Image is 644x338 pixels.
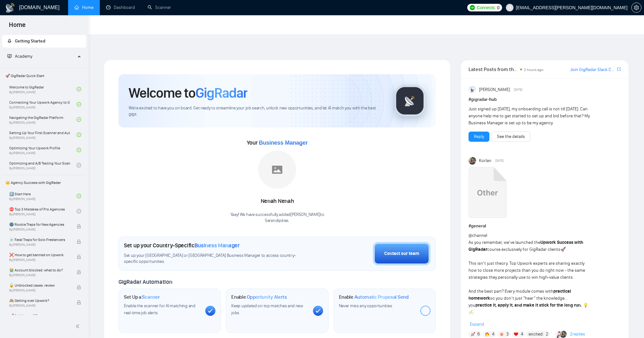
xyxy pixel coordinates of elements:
[9,243,70,247] span: By [PERSON_NAME]
[339,303,393,309] span: Never miss any opportunities.
[469,233,487,238] span: @channel
[230,212,324,224] div: Yaay! We have successfully added [PERSON_NAME] to
[77,209,81,213] span: check-circle
[469,223,621,230] h1: # general
[9,304,70,308] span: By [PERSON_NAME]
[469,86,476,94] img: Anisuzzaman Khan
[9,189,77,203] a: 1️⃣ Start HereBy[PERSON_NAME]
[9,313,70,319] span: 🚀 Sell Yourself First
[77,270,81,274] span: lock
[384,250,419,257] div: Contact our team
[124,253,308,265] span: Set up your [GEOGRAPHIC_DATA] or [GEOGRAPHIC_DATA] Business Manager to access country-specific op...
[9,282,70,289] span: 🔓 Unblocked cases: review
[469,106,590,127] div: Just signed up [DATE], my onboarding call is not till [DATE]. Can anyone help me to get started t...
[479,157,491,164] span: Korlan
[3,69,86,82] span: 🚀 GigRadar Quick Start
[9,237,70,243] span: ☠️ Fatal Traps for Solo Freelancers
[129,105,384,117] span: We're excited to have you on board. Get ready to streamline your job search, unlock new opportuni...
[142,294,160,300] span: Scanner
[9,267,70,273] span: 😭 Account blocked: what to do?
[495,158,504,164] span: [DATE]
[492,132,530,142] button: See the details
[7,39,12,43] span: rocket
[75,323,82,329] span: double-left
[194,242,240,249] span: Business Manager
[9,82,77,96] a: Welcome to GigRadarBy[PERSON_NAME]
[9,128,77,142] a: Setting Up Your First Scanner and Auto-BidderBy[PERSON_NAME]
[9,204,77,218] a: ⛔ Top 3 Mistakes of Pro AgenciesBy[PERSON_NAME]
[528,331,544,338] span: :excited:
[514,87,522,93] span: [DATE]
[9,289,70,292] span: By [PERSON_NAME]
[394,85,426,117] img: gigradar-logo.png
[3,176,86,189] span: 👑 Agency Success with GigRadar
[471,332,475,336] img: 🚀
[469,309,474,315] span: ✍️
[492,331,494,337] span: 4
[258,151,296,189] img: placeholder.png
[77,117,81,122] span: check-circle
[474,133,484,140] a: Reply
[118,278,172,285] span: GigRadar Automation
[7,54,12,58] span: fund-projection-screen
[247,294,287,300] span: Opportunity Alerts
[469,132,489,142] button: Reply
[469,96,621,103] h1: # gigradar-hub
[560,247,566,252] span: 🚀
[77,239,81,244] span: lock
[15,38,45,44] span: Getting Started
[77,300,81,305] span: lock
[230,196,324,207] div: Nenah Nenah
[570,66,616,73] a: Join GigRadar Slack Community
[521,331,523,337] span: 4
[622,316,638,332] iframe: Intercom live chat
[7,54,32,59] span: Academy
[475,302,582,308] strong: practice it, apply it, and make it stick for the long run.
[231,303,303,315] span: Keep updated on top matches and new jobs.
[77,148,81,152] span: check-circle
[230,218,324,224] p: Serendipities .
[77,285,81,289] span: lock
[469,65,518,73] span: Latest Posts from the GigRadar Community
[15,54,32,59] span: Academy
[479,86,510,93] span: [PERSON_NAME]
[354,294,409,300] span: Automatic Proposal Send
[546,331,548,337] span: 2
[9,228,70,231] span: By [PERSON_NAME]
[77,163,81,167] span: check-circle
[617,66,621,72] a: export
[524,68,544,72] span: 2 hours ago
[470,322,484,327] span: Expand
[195,84,247,101] span: GigRadar
[9,158,77,172] a: Optimizing and A/B Testing Your Scanner for Better ResultsBy[PERSON_NAME]
[9,113,77,127] a: Navigating the GigRadar PlatformBy[PERSON_NAME]
[497,133,525,140] a: See the details
[583,302,588,308] span: 💡
[259,140,308,146] span: Business Manager
[124,294,160,300] h1: Set Up a
[485,332,489,336] img: 🔥
[500,332,504,336] img: 💥
[77,255,81,259] span: lock
[339,294,409,300] h1: Enable
[9,143,77,157] a: Optimizing Your Upwork ProfileBy[PERSON_NAME]
[124,242,240,249] h1: Set up your Country-Specific
[77,224,81,229] span: lock
[506,331,509,337] span: 3
[560,331,567,338] img: Korlan
[77,133,81,137] span: check-circle
[247,139,308,146] span: Your
[2,35,86,48] li: Getting Started
[555,331,562,338] img: Sergey
[77,87,81,91] span: check-circle
[9,258,70,262] span: By [PERSON_NAME]
[514,332,518,336] img: ❤️
[77,194,81,198] span: check-circle
[77,102,81,107] span: check-circle
[124,303,195,315] span: Enable the scanner for AI matching and real-time job alerts.
[373,242,430,265] button: Contact our team
[9,97,77,111] a: Connecting Your Upwork Agency to GigRadarBy[PERSON_NAME]
[9,297,70,304] span: 🙈 Getting over Upwork?
[477,331,480,337] span: 6
[617,67,621,72] span: export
